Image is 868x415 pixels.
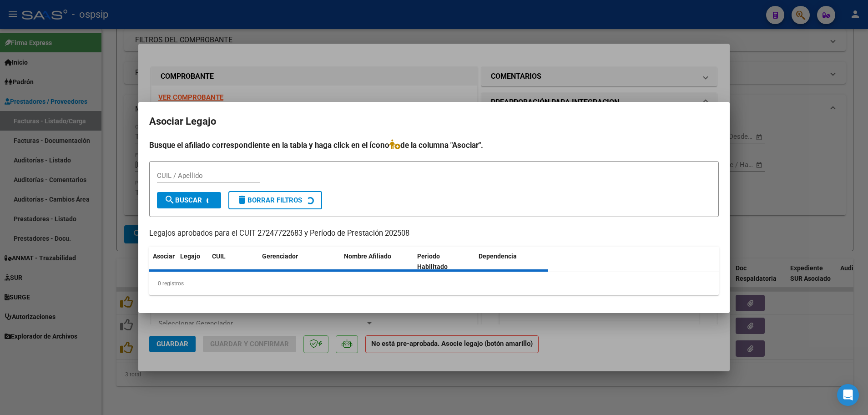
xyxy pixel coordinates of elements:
[475,247,548,277] datatable-header-cell: Dependencia
[212,253,226,260] span: CUIL
[837,384,859,406] div: Open Intercom Messenger
[153,253,175,260] span: Asociar
[157,192,221,208] button: Buscar
[479,253,517,260] span: Dependencia
[344,253,391,260] span: Nombre Afiliado
[149,247,177,277] datatable-header-cell: Asociar
[228,191,322,209] button: Borrar Filtros
[149,139,719,151] h4: Busque el afiliado correspondiente en la tabla y haga click en el ícono de la columna "Asociar".
[417,253,448,270] span: Periodo Habilitado
[237,196,302,204] span: Borrar Filtros
[262,253,298,260] span: Gerenciador
[340,247,414,277] datatable-header-cell: Nombre Afiliado
[208,247,258,277] datatable-header-cell: CUIL
[149,228,719,239] p: Legajos aprobados para el CUIT 27247722683 y Período de Prestación 202508
[180,253,200,260] span: Legajo
[177,247,208,277] datatable-header-cell: Legajo
[258,247,340,277] datatable-header-cell: Gerenciador
[164,194,175,205] mat-icon: search
[237,194,247,205] mat-icon: delete
[164,196,202,204] span: Buscar
[149,113,719,130] h2: Asociar Legajo
[149,272,719,295] div: 0 registros
[414,247,475,277] datatable-header-cell: Periodo Habilitado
